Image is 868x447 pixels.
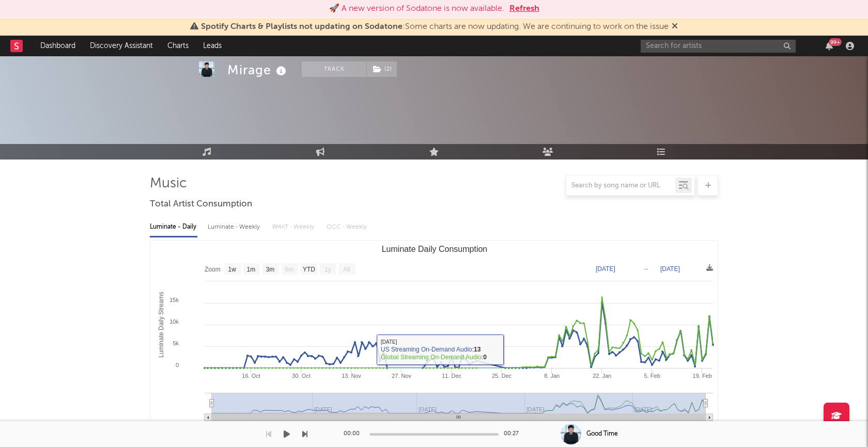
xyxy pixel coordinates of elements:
[382,245,488,253] text: Luminate Daily Consumption
[324,266,331,273] text: 1y
[150,198,252,211] span: Total Artist Consumption
[266,266,275,273] text: 3m
[173,340,179,346] text: 5k
[169,318,179,325] text: 10k
[247,266,256,273] text: 1m
[83,36,160,56] a: Discovery Assistant
[392,373,411,379] text: 27. Nov
[643,265,649,273] text: →
[596,265,615,273] text: [DATE]
[344,428,364,440] div: 00:00
[160,36,196,56] a: Charts
[196,36,229,56] a: Leads
[329,3,504,15] div: 🚀 A new version of Sodatone is now available.
[292,373,310,379] text: 30. Oct
[660,265,680,273] text: [DATE]
[201,23,669,31] span: : Some charts are now updating. We are continuing to work on the issue
[492,373,512,379] text: 25. Dec
[302,61,366,77] button: Track
[566,182,675,190] input: Search by song name or URL
[367,61,397,77] button: (2)
[228,266,237,273] text: 1w
[150,241,718,447] svg: Luminate Daily Consumption
[693,373,712,379] text: 19. Feb
[593,373,611,379] text: 22. Jan
[342,373,361,379] text: 13. Nov
[303,266,315,273] text: YTD
[208,218,262,236] div: Luminate - Weekly
[544,373,560,379] text: 8. Jan
[644,373,660,379] text: 5. Feb
[227,61,289,78] div: Mirage
[33,36,83,56] a: Dashboard
[442,373,461,379] text: 11. Dec
[586,429,618,439] div: Good Time
[504,428,524,440] div: 00:27
[176,362,179,368] text: 0
[672,23,678,31] span: Dismiss
[150,218,197,236] div: Luminate - Daily
[343,266,350,273] text: All
[205,266,221,273] text: Zoom
[641,40,796,53] input: Search for artists
[285,266,294,273] text: 6m
[829,38,842,46] div: 99 +
[826,42,833,50] button: 99+
[158,292,165,357] text: Luminate Daily Streams
[169,297,179,303] text: 15k
[201,23,402,31] span: Spotify Charts & Playlists not updating on Sodatone
[366,61,397,77] span: ( 2 )
[509,3,539,15] button: Refresh
[242,373,260,379] text: 16. Oct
